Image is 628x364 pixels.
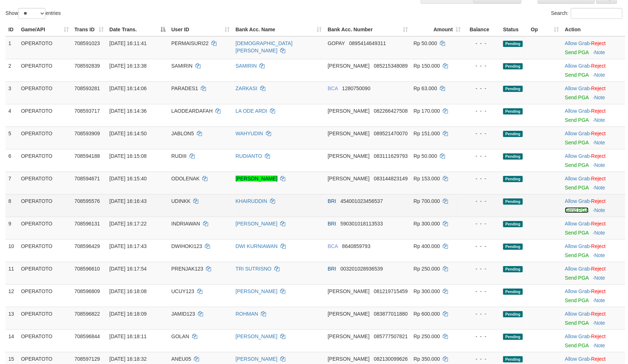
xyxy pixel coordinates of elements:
[374,131,408,136] span: Copy 089521470070 to clipboard
[328,153,370,159] span: [PERSON_NAME]
[75,153,100,159] span: 708594188
[595,207,605,213] a: Note
[591,221,606,227] a: Reject
[565,320,589,326] a: Send PGA
[75,108,100,114] span: 708593717
[551,8,623,19] label: Search:
[503,289,523,295] span: Pending
[467,152,497,160] div: - - -
[565,108,591,114] span: ·
[467,265,497,272] div: - - -
[233,23,325,36] th: Bank Acc. Name: activate to sort column ascending
[18,262,72,284] td: OPERATOTO
[565,95,589,100] a: Send PGA
[75,221,100,227] span: 708596131
[349,40,386,46] span: Copy 0895414649311 to clipboard
[565,85,590,91] a: Allow Grab
[562,217,625,239] td: ·
[341,221,383,227] span: Copy 590301018113533 to clipboard
[75,311,100,317] span: 708596822
[503,221,523,227] span: Pending
[565,117,589,123] a: Send PGA
[503,86,523,92] span: Pending
[565,343,589,348] a: Send PGA
[171,356,191,362] span: ANEU05
[595,230,605,236] a: Note
[236,221,278,227] a: [PERSON_NAME]
[414,333,440,339] span: Rp 250.000
[328,40,345,46] span: GOPAY
[5,284,18,307] td: 12
[595,72,605,78] a: Note
[75,131,100,136] span: 708593909
[562,329,625,352] td: ·
[5,217,18,239] td: 9
[565,72,589,78] a: Send PGA
[171,153,187,159] span: RUDIII
[75,266,100,272] span: 708596610
[236,266,272,272] a: TRI SUTRISNO
[565,356,591,362] span: ·
[467,333,497,340] div: - - -
[591,288,606,294] a: Reject
[595,252,605,258] a: Note
[328,176,370,181] span: [PERSON_NAME]
[110,333,147,339] span: [DATE] 16:18:11
[591,63,606,69] a: Reject
[374,356,408,362] span: Copy 082130099626 to clipboard
[110,108,147,114] span: [DATE] 16:14:36
[328,85,338,91] span: BCA
[236,131,263,136] a: WAHYUDIN
[414,311,440,317] span: Rp 600.000
[236,333,278,339] a: [PERSON_NAME]
[565,40,590,46] a: Allow Grab
[595,95,605,100] a: Note
[171,266,203,272] span: PRENJAK123
[341,266,383,272] span: Copy 003201028936539 to clipboard
[503,244,523,250] span: Pending
[236,176,278,181] a: [PERSON_NAME]
[565,198,590,204] a: Allow Grab
[565,252,589,258] a: Send PGA
[171,85,198,91] span: PARADES1
[565,85,591,91] span: ·
[414,198,440,204] span: Rp 700.000
[110,243,147,249] span: [DATE] 16:17:43
[565,297,589,303] a: Send PGA
[414,131,440,136] span: Rp 151.000
[467,130,497,137] div: - - -
[503,334,523,340] span: Pending
[171,288,194,294] span: UCUY123
[595,140,605,145] a: Note
[110,40,147,46] span: [DATE] 16:11:41
[171,243,202,249] span: DWIHOKI123
[374,333,408,339] span: Copy 085777507821 to clipboard
[328,63,370,69] span: [PERSON_NAME]
[565,63,590,69] a: Allow Grab
[591,108,606,114] a: Reject
[503,356,523,363] span: Pending
[565,198,591,204] span: ·
[411,23,464,36] th: Amount: activate to sort column ascending
[565,230,589,236] a: Send PGA
[565,108,590,114] a: Allow Grab
[72,23,107,36] th: Trans ID: activate to sort column ascending
[467,243,497,250] div: - - -
[562,104,625,127] td: ·
[110,176,147,181] span: [DATE] 16:15:40
[328,131,370,136] span: [PERSON_NAME]
[467,175,497,182] div: - - -
[5,172,18,194] td: 7
[565,176,590,181] a: Allow Grab
[110,63,147,69] span: [DATE] 16:13:38
[414,356,440,362] span: Rp 350.000
[328,266,336,272] span: BRI
[171,63,192,69] span: SAMIRIN
[5,307,18,329] td: 13
[342,243,370,249] span: Copy 8640859793 to clipboard
[467,40,497,47] div: - - -
[328,243,338,249] span: BCA
[464,23,500,36] th: Balance
[5,262,18,284] td: 11
[18,284,72,307] td: OPERATOTO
